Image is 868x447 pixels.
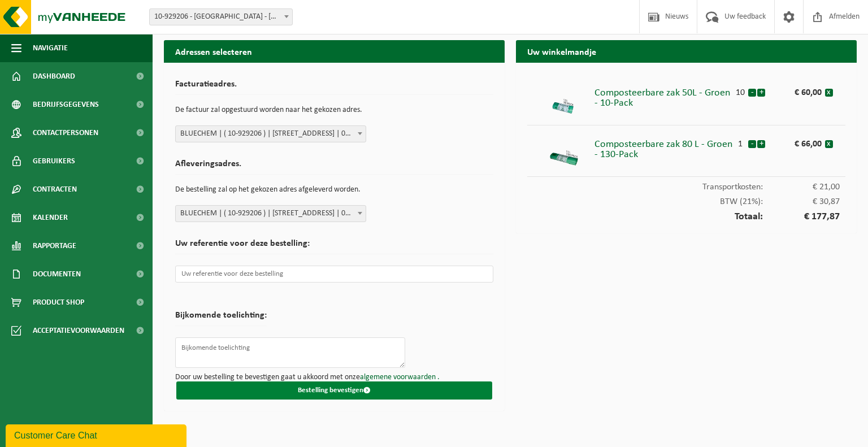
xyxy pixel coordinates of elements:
h2: Uw referentie voor deze bestelling: [175,239,493,254]
img: 01-001001 [546,83,580,116]
span: Rapportage [33,232,76,260]
div: Composteerbare zak 50L - Groen - 10-Pack [594,83,732,109]
p: Door uw bestelling te bevestigen gaat u akkoord met onze [175,374,493,381]
span: Documenten [33,260,81,288]
a: algemene voorwaarden . [360,373,440,381]
span: BLUECHEM | ( 10-929206 ) | OLIEWEG 95, 2020 ANTWERPEN | 0673.921.455 [175,205,366,222]
p: De bestelling zal op het gekozen adres afgeleverd worden. [175,180,493,199]
button: x [825,140,833,148]
span: BLUECHEM | ( 10-929206 ) | OLIEWEG 95, 2020 ANTWERPEN | 0673.921.455 [176,206,366,222]
button: - [748,89,756,97]
span: € 177,87 [763,212,840,222]
div: 1 [732,134,748,149]
span: Contracten [33,175,77,203]
button: + [757,140,765,148]
h2: Adressen selecteren [164,40,505,62]
button: + [757,89,765,97]
button: - [748,140,756,148]
h2: Uw winkelmandje [516,40,857,62]
iframe: chat widget [6,422,189,447]
span: € 21,00 [763,183,840,192]
span: BLUECHEM | ( 10-929206 ) | OLIEWEG 95, 2020 ANTWERPEN | 0673.921.455 [176,126,366,142]
button: x [825,89,833,97]
h2: Bijkomende toelichting: [175,311,267,326]
span: 10-929206 - BLUECHEM - ANTWERPEN [150,9,292,25]
div: BTW (21%): [527,192,845,206]
h2: Afleveringsadres. [175,159,493,175]
div: € 66,00 [778,134,824,149]
span: Gebruikers [33,147,75,175]
span: Dashboard [33,62,75,90]
h2: Facturatieadres. [175,80,493,95]
span: BLUECHEM | ( 10-929206 ) | OLIEWEG 95, 2020 ANTWERPEN | 0673.921.455 [175,125,366,142]
div: € 60,00 [778,83,824,97]
input: Uw referentie voor deze bestelling [175,266,493,283]
div: Transportkosten: [527,177,845,192]
span: Product Shop [33,288,84,316]
img: 01-000685 [546,134,580,168]
span: € 30,87 [763,197,840,206]
span: Acceptatievoorwaarden [33,316,124,345]
div: Totaal: [527,206,845,222]
div: Composteerbare zak 80 L - Groen - 130-Pack [594,134,732,160]
span: Bedrijfsgegevens [33,90,99,119]
p: De factuur zal opgestuurd worden naar het gekozen adres. [175,101,493,120]
span: 10-929206 - BLUECHEM - ANTWERPEN [149,8,293,25]
button: Bestelling bevestigen [176,381,492,400]
span: Navigatie [33,34,68,62]
div: 10 [732,83,748,97]
span: Kalender [33,203,68,232]
span: Contactpersonen [33,119,98,147]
